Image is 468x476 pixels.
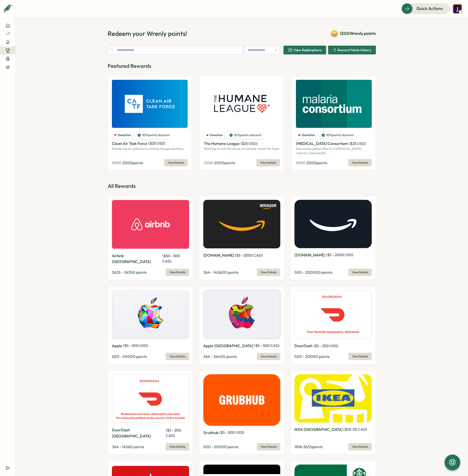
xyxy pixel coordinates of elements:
[296,147,372,155] p: Advancing global efforts in [MEDICAL_DATA] control & child health.
[169,269,185,276] span: View Details
[112,253,161,265] p: Airbnb [GEOGRAPHIC_DATA]
[453,4,462,13] img: Justin Caovan
[108,29,187,38] h1: Redeem your Wrenly points!
[338,48,371,52] span: Reward Points History
[204,160,214,165] span: 2500
[261,353,277,360] span: View Details
[203,343,253,349] p: Apple [GEOGRAPHIC_DATA]
[319,132,356,139] div: 500 points discount
[257,269,280,276] button: View Details
[296,80,372,128] img: Malaria Consortium
[204,80,280,128] img: The Humane League
[210,133,223,137] span: Donation
[203,430,218,436] p: Grubhub
[203,200,281,248] img: Amazon.ca
[203,444,238,449] span: 500 - 50000 points
[203,290,281,339] img: Apple Canada
[241,141,257,146] span: ( $ 25 USD )
[352,159,368,166] span: View Details
[257,443,280,450] button: View Details
[112,80,188,128] img: Clean Air Task Force
[168,159,184,166] span: View Details
[256,159,280,166] button: View Details
[112,444,144,449] span: 364 - 14560 points
[294,270,332,275] span: 500 - 200000 points
[294,343,312,349] p: DoorDash
[166,353,189,360] button: View Details
[203,354,237,359] span: 364 - 36400 points
[283,46,326,54] button: View Redemptions
[261,269,277,276] span: View Details
[118,133,131,137] span: Donation
[112,141,147,147] p: Clean Air Task Force
[348,269,372,276] button: View Details
[401,3,450,14] button: Quick Actions
[123,343,148,348] span: ( $ 5 - 500 USD )
[326,253,353,257] span: ( $ 5 - 2000 USD )
[169,353,185,360] span: View Details
[219,430,244,435] span: ( $ 5 - 500 USD )
[349,141,366,146] span: ( $ 25 USD )
[135,132,172,139] div: 500 points discount
[166,443,189,450] button: View Details
[257,353,280,360] button: View Details
[261,443,277,450] span: View Details
[260,159,276,166] span: View Details
[166,269,189,276] button: View Details
[112,374,189,423] img: DoorDash Canada
[294,252,325,258] p: [DOMAIN_NAME]
[108,62,376,70] p: Featured Rewards
[148,141,165,146] span: ( $ 25 USD )
[352,269,368,276] span: View Details
[293,48,322,52] span: View Redemptions
[214,160,235,165] span: 2000 points
[352,353,368,360] span: View Details
[296,141,348,147] p: [MEDICAL_DATA] Consortium
[112,270,147,275] span: 3635 - 36350 points
[348,159,372,166] button: View Details
[294,374,372,423] img: IKEA Canada
[112,147,188,151] p: Pioneering air pollution & climate change solutions.
[112,354,147,359] span: 500 - 50000 points
[294,200,372,248] img: Amazon.com
[235,253,263,258] span: ( $ 5 - 2000 CAD )
[112,200,189,249] img: Airbnb Canada
[122,160,143,165] span: 2000 points
[306,160,327,165] span: 2000 points
[112,343,122,349] p: Apple
[169,443,185,450] span: View Details
[164,159,188,166] a: View Details
[108,182,376,190] p: All Rewards
[162,253,180,263] span: ( $ 50 - 500 CAD )
[112,290,189,339] img: Apple
[112,427,165,439] p: DoorDash [GEOGRAPHIC_DATA]
[352,443,368,450] span: View Details
[227,132,264,139] div: 500 points discount
[328,46,376,54] button: Reward Points History
[204,147,280,151] p: Working to end the abuse of animals raised for food.
[313,344,338,348] span: ( $ 5 - 200 USD )
[203,374,281,426] img: Grubhub
[344,427,367,432] span: ( $ 25 - 50 CAD )
[348,443,372,450] button: View Details
[254,343,280,348] span: ( $ 5 - 500 CAD )
[294,354,330,359] span: 500 - 20000 points
[294,426,343,433] p: IKEA [GEOGRAPHIC_DATA]
[348,353,372,360] button: View Details
[296,160,306,165] span: 2500
[166,428,181,438] span: ( $ 5 - 200 CAD )
[416,5,443,12] span: Quick Actions
[302,133,315,137] span: Donation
